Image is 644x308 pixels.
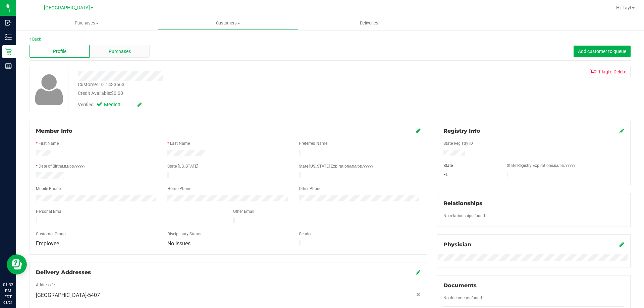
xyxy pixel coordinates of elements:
span: Deliveries [351,20,387,26]
label: State Registry Expiration [507,163,575,169]
inline-svg: Inventory [5,34,12,41]
a: Customers [157,16,299,30]
label: Last Name [170,140,190,146]
span: (MM/DD/YYYY) [349,165,373,168]
label: State [US_STATE] Expiration [299,163,373,169]
span: Physician [443,241,471,248]
span: No Issues [167,240,191,247]
span: Purchases [109,48,131,55]
span: Profile [53,48,66,55]
div: State [438,163,502,169]
label: Other Email [233,208,254,214]
span: Customers [158,20,298,26]
a: Deliveries [299,16,440,30]
p: 01:33 PM EDT [3,282,13,300]
label: State [US_STATE] [167,163,198,169]
span: Documents [443,282,477,289]
p: 08/21 [3,300,13,305]
div: FL [438,172,502,178]
button: Flagto Delete [586,66,631,77]
span: Medical [104,101,131,109]
span: Add customer to queue [578,49,626,54]
label: Date of Birth [39,163,85,169]
label: Preferred Name [299,140,327,146]
inline-svg: Retail [5,48,12,55]
label: Other Phone [299,186,321,192]
label: Disciplinary Status [167,231,201,237]
inline-svg: Reports [5,63,12,69]
label: State Registry ID [443,140,473,146]
span: Purchases [16,20,157,26]
label: Home Phone [167,186,191,192]
span: Registry Info [443,128,480,134]
span: [GEOGRAPHIC_DATA]-5407 [36,291,100,299]
span: Hi, Tay! [616,5,631,10]
label: Gender [299,231,312,237]
div: Verified: [78,101,142,109]
span: Member Info [36,128,72,134]
div: Credit Available: [78,90,373,97]
span: Delivery Addresses [36,269,91,275]
div: Customer ID: 1433663 [78,81,124,88]
a: Purchases [16,16,157,30]
label: Personal Email [36,208,63,214]
span: Relationships [443,200,482,206]
span: Employee [36,240,59,247]
span: (MM/DD/YYYY) [551,164,575,168]
label: Customer Group [36,231,66,237]
label: Address 1: [36,282,55,288]
img: user-icon.png [32,72,67,107]
span: $0.00 [111,90,123,96]
span: (MM/DD/YYYY) [61,165,85,168]
span: [GEOGRAPHIC_DATA] [44,5,90,11]
inline-svg: Inbound [5,19,12,26]
label: First Name [39,140,59,146]
span: No documents found. [443,296,483,300]
a: Back [30,37,41,42]
button: Add customer to queue [574,46,631,57]
iframe: Resource center [7,254,27,274]
label: Mobile Phone [36,186,61,192]
label: No relationships found. [443,213,486,219]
